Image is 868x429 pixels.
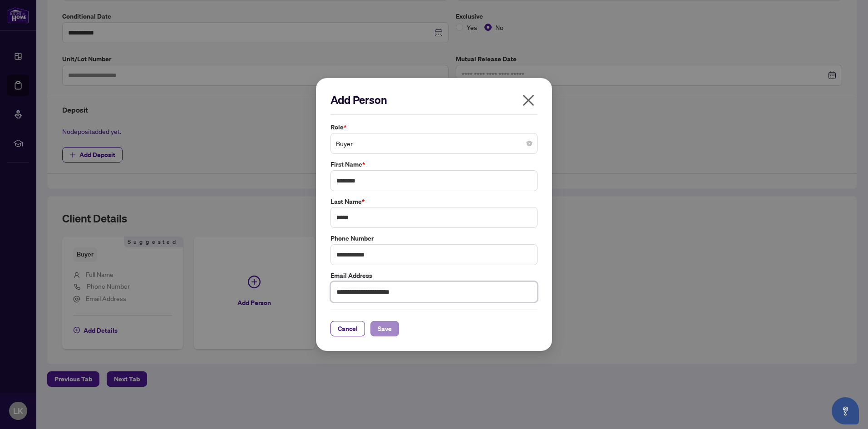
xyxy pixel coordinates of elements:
span: Buyer [336,135,532,152]
label: Email Address [330,271,538,281]
span: close-circle [527,141,532,146]
span: close [521,93,536,108]
label: Last Name [330,197,538,207]
label: First Name [330,159,538,169]
label: Phone Number [330,233,538,243]
button: Save [370,321,399,336]
label: Role [330,122,538,132]
span: Cancel [338,321,358,336]
button: Cancel [330,321,365,336]
h2: Add Person [330,93,538,107]
span: Save [378,321,392,336]
button: Open asap [832,397,859,424]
